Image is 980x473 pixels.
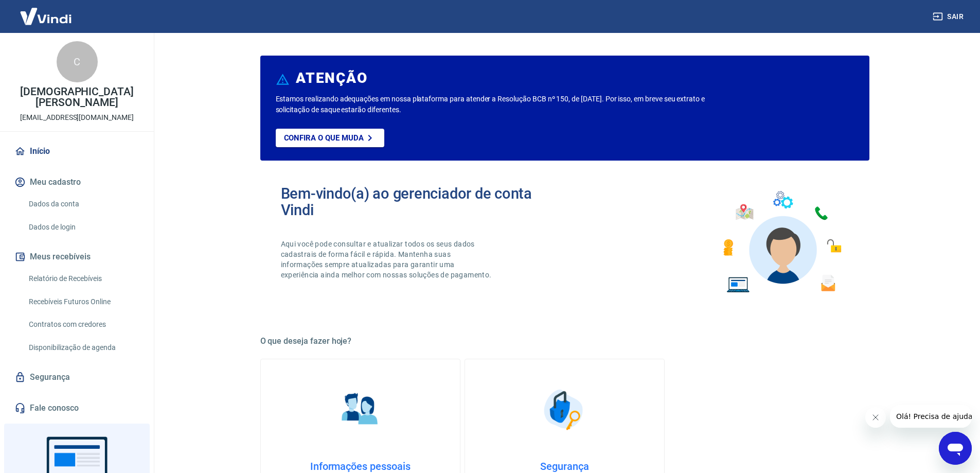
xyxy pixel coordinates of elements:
iframe: Mensagem da empresa [890,405,972,428]
a: Início [12,140,141,163]
img: Vindi [12,1,79,32]
h5: O que deseja fazer hoje? [260,336,869,346]
a: Recebíveis Futuros Online [25,291,141,312]
p: Estamos realizando adequações em nossa plataforma para atender a Resolução BCB nº 150, de [DATE].... [276,94,738,115]
h6: ATENÇÃO [296,73,367,83]
h4: Segurança [482,460,648,472]
p: Aqui você pode consultar e atualizar todos os seus dados cadastrais de forma fácil e rápida. Mant... [281,239,494,280]
h2: Bem-vindo(a) ao gerenciador de conta Vindi [281,185,565,218]
img: Imagem de um avatar masculino com diversos icones exemplificando as funcionalidades do gerenciado... [714,185,849,299]
a: Dados de login [25,217,141,238]
button: Sair [931,7,968,26]
a: Contratos com credores [25,314,141,335]
a: Confira o que muda [276,129,384,147]
a: Dados da conta [25,194,141,215]
p: Confira o que muda [284,133,364,143]
iframe: Fechar mensagem [865,407,886,428]
iframe: Botão para abrir a janela de mensagens [939,432,972,465]
a: Relatório de Recebíveis [25,268,141,289]
div: C [57,41,98,82]
a: Disponibilização de agenda [25,337,141,358]
a: Fale conosco [12,397,141,419]
span: Olá! Precisa de ajuda? [6,7,86,15]
a: Segurança [12,366,141,389]
img: Segurança [539,384,590,435]
h4: Informações pessoais [277,460,443,472]
button: Meus recebíveis [12,246,141,268]
button: Meu cadastro [12,171,141,194]
img: Informações pessoais [334,384,386,435]
p: [EMAIL_ADDRESS][DOMAIN_NAME] [20,112,134,123]
p: [DEMOGRAPHIC_DATA][PERSON_NAME] [8,86,146,108]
